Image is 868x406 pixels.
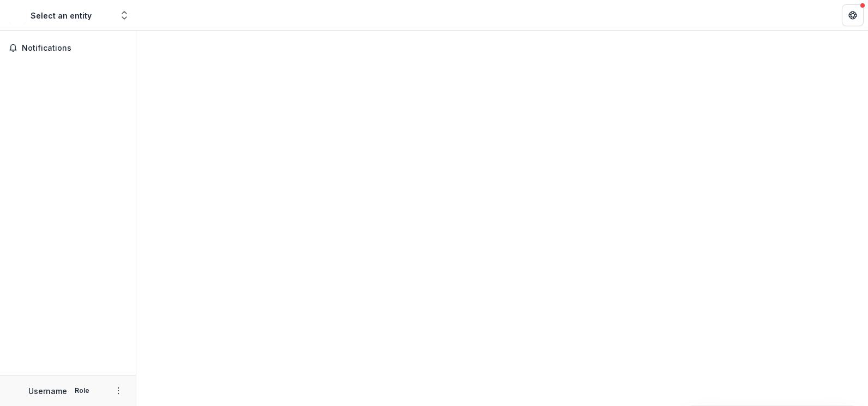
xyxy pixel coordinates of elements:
[31,10,92,21] div: Select an entity
[4,39,131,57] button: Notifications
[112,384,125,397] button: More
[28,385,67,397] p: Username
[71,386,93,396] p: Role
[22,44,127,53] span: Notifications
[117,4,132,26] button: Open entity switcher
[842,4,864,26] button: Get Help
